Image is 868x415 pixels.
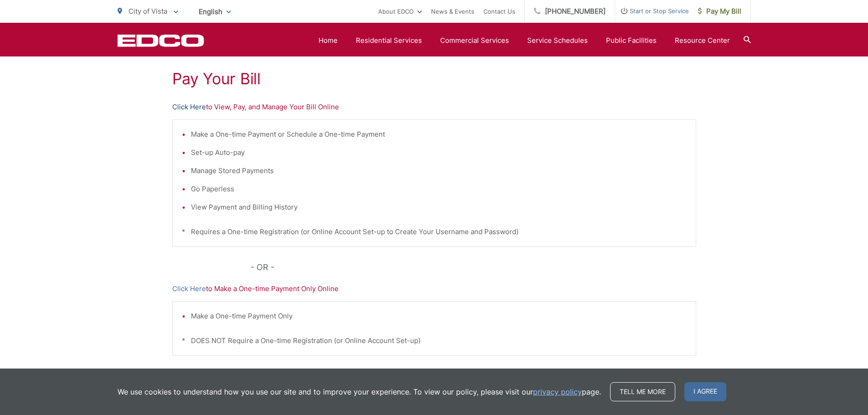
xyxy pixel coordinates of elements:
[684,382,726,401] span: I agree
[483,6,515,17] a: Contact Us
[182,335,687,346] p: * DOES NOT Require a One-time Registration (or Online Account Set-up)
[318,35,338,46] a: Home
[440,35,509,46] a: Commercial Services
[172,283,696,294] p: to Make a One-time Payment Only Online
[182,226,687,237] p: * Requires a One-time Registration (or Online Account Set-up to Create Your Username and Password)
[610,382,675,401] a: Tell me more
[172,102,206,113] a: Click Here
[192,4,238,20] span: English
[527,35,588,46] a: Service Schedules
[533,386,582,397] a: privacy policy
[172,70,696,88] h1: Pay Your Bill
[191,147,687,158] li: Set-up Auto-pay
[606,35,657,46] a: Public Facilities
[431,6,474,17] a: News & Events
[172,102,696,113] p: to View, Pay, and Manage Your Bill Online
[118,386,601,397] p: We use cookies to understand how you use our site and to improve your experience. To view our pol...
[191,129,687,140] li: Make a One-time Payment or Schedule a One-time Payment
[191,165,687,176] li: Manage Stored Payments
[118,34,204,47] a: EDCD logo. Return to the homepage.
[356,35,422,46] a: Residential Services
[191,311,687,322] li: Make a One-time Payment Only
[675,35,730,46] a: Resource Center
[128,7,167,15] span: City of Vista
[191,202,687,213] li: View Payment and Billing History
[191,184,687,195] li: Go Paperless
[251,261,696,274] p: - OR -
[378,6,422,17] a: About EDCO
[172,283,206,294] a: Click Here
[698,6,741,17] span: Pay My Bill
